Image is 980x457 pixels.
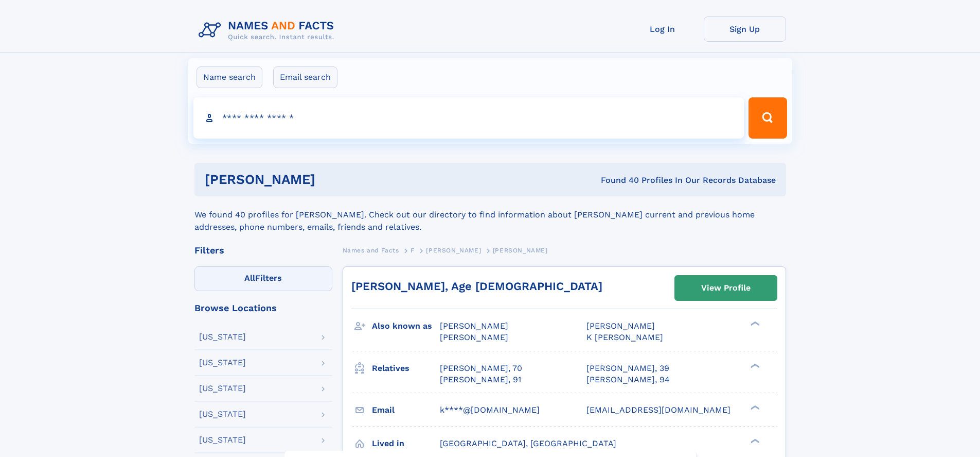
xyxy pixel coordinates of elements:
a: [PERSON_NAME], 91 [440,374,521,385]
a: Names and Facts [343,244,399,257]
div: ❯ [748,320,760,327]
div: [US_STATE] [199,410,246,418]
label: Filters [194,266,332,291]
a: [PERSON_NAME], 70 [440,363,522,374]
div: [US_STATE] [199,333,246,341]
label: Name search [197,66,262,88]
a: Sign Up [704,16,786,42]
div: [US_STATE] [199,436,246,444]
span: K [PERSON_NAME] [586,332,663,342]
span: [PERSON_NAME] [493,247,548,254]
a: [PERSON_NAME] [426,244,481,257]
span: [EMAIL_ADDRESS][DOMAIN_NAME] [586,405,730,415]
div: ❯ [748,437,760,444]
span: [PERSON_NAME] [440,321,508,331]
div: [US_STATE] [199,359,246,367]
div: Filters [194,246,332,255]
a: [PERSON_NAME], 94 [586,374,670,385]
h3: Lived in [372,435,440,452]
div: ❯ [748,362,760,369]
a: View Profile [675,276,777,300]
a: Log In [621,16,704,42]
input: search input [193,97,744,139]
a: F [411,244,415,257]
span: [PERSON_NAME] [586,321,655,331]
button: Search Button [749,97,787,139]
img: Logo Names and Facts [194,16,343,44]
div: Found 40 Profiles In Our Records Database [458,175,776,186]
div: Browse Locations [194,303,332,313]
h3: Also known as [372,317,440,335]
span: F [411,247,415,254]
h3: Email [372,401,440,419]
span: [GEOGRAPHIC_DATA], [GEOGRAPHIC_DATA] [440,438,616,448]
h1: [PERSON_NAME] [205,173,458,186]
a: [PERSON_NAME], Age [DEMOGRAPHIC_DATA] [351,280,602,293]
label: Email search [273,66,337,88]
div: [US_STATE] [199,384,246,393]
a: [PERSON_NAME], 39 [586,363,669,374]
span: [PERSON_NAME] [440,332,508,342]
span: [PERSON_NAME] [426,247,481,254]
span: All [244,273,255,283]
div: We found 40 profiles for [PERSON_NAME]. Check out our directory to find information about [PERSON... [194,196,786,233]
h3: Relatives [372,360,440,377]
div: ❯ [748,404,760,411]
div: View Profile [701,276,751,300]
